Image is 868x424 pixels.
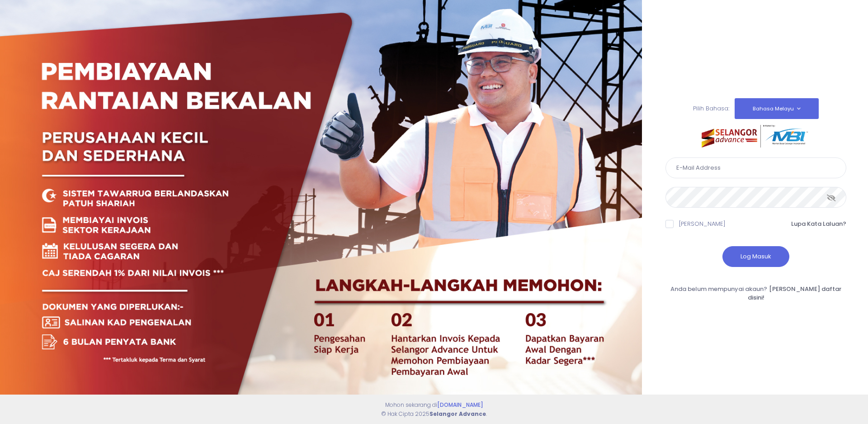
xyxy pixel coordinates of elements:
[735,98,819,119] button: Bahasa Melayu
[748,285,842,302] a: [PERSON_NAME] daftar disini!
[670,285,767,293] span: Anda belum mempunyai akaun?
[437,401,483,409] a: [DOMAIN_NAME]
[381,401,487,418] span: Mohon sekarang di © Hak Cipta 2025 .
[665,157,846,178] input: E-Mail Address
[429,410,486,418] strong: Selangor Advance
[791,219,846,229] a: Lupa Kata Laluan?
[722,246,789,267] button: Log Masuk
[679,219,726,229] label: [PERSON_NAME]
[702,125,810,148] img: selangor-advance.png
[693,104,729,113] span: Pilih Bahasa:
